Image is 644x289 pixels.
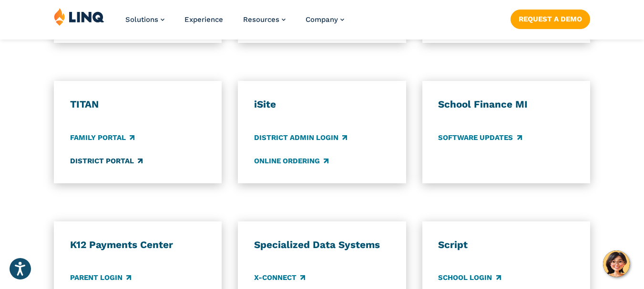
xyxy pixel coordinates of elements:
a: Family Portal [70,132,134,143]
h3: K12 Payments Center [70,239,206,251]
h3: Specialized Data Systems [254,239,390,251]
span: Company [306,15,338,24]
h3: iSite [254,98,390,110]
a: Parent Login [70,273,131,283]
a: Company [306,15,344,24]
a: Request a Demo [511,10,590,29]
h3: School Finance MI [438,98,574,110]
h3: Script [438,239,574,251]
a: X-Connect [254,273,305,283]
a: Experience [184,15,223,24]
a: School Login [438,273,501,283]
nav: Primary Navigation [125,8,344,39]
h3: TITAN [70,98,206,110]
a: Solutions [125,15,164,24]
img: LINQ | K‑12 Software [54,8,104,26]
nav: Button Navigation [511,8,590,29]
span: Resources [243,15,279,24]
a: Software Updates [438,132,521,143]
a: District Admin Login [254,132,347,143]
a: District Portal [70,156,143,166]
a: Resources [243,15,286,24]
a: Online Ordering [254,156,328,166]
span: Solutions [125,15,158,24]
button: Hello, have a question? Let’s chat. [603,250,630,277]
